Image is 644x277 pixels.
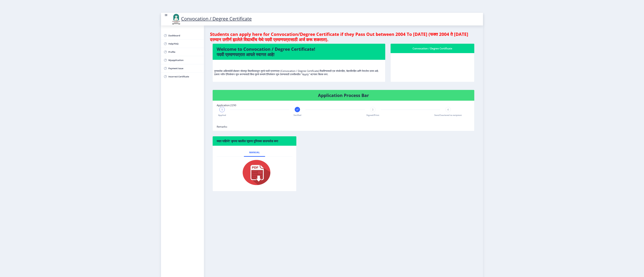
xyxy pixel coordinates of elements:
[217,139,292,143] h6: मदत पाहिजे? कृपया खालील सूचना पुस्तिका डाउनलोड करा
[238,159,271,186] img: pdf.png
[249,151,260,154] span: Manual
[372,108,373,111] span: 3
[161,64,204,72] a: Payment issue
[221,108,223,111] span: 1
[293,114,301,117] span: Verified
[447,108,449,111] span: 4
[217,93,470,98] h4: Application Process Bar
[161,56,204,64] a: Myapplication
[217,46,381,57] h4: Welcome to Convocation / Degree Certificate! पदवी प्रमाणपत्रात आपले स्वागत आहे!
[366,114,379,117] span: Signed/Print
[168,58,201,62] span: Myapplication
[214,62,384,76] p: पुण्यश्लोक अहिल्यादेवी होळकर सोलापूर विद्यापीठाकडून तुमचे पदवी प्रमाणपत्र (Convocation / Degree C...
[161,40,204,48] a: Help/FAQ
[161,73,204,81] a: Incorrect Certificate
[217,125,227,128] span: Remarks:
[171,13,181,25] img: logo
[218,114,226,117] span: Applied
[168,75,201,79] span: Incorrect Certificate
[161,48,204,56] a: Profile
[434,114,462,117] span: Sent/Couriered to recipient
[161,31,204,40] a: Dashboard
[168,50,201,54] span: Profile
[168,42,201,46] span: Help/FAQ
[171,15,252,22] a: Convocation / Degree Certificate
[244,148,265,156] a: Manual
[168,33,201,38] span: Dashboard
[395,46,470,50] div: Convocation / Degree Certificate
[217,103,236,107] span: Application:2290
[210,31,477,42] h4: Students can apply here for Convocation/Degree Certificate if they Pass Out between 2004 To [DATE...
[168,66,201,70] span: Payment issue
